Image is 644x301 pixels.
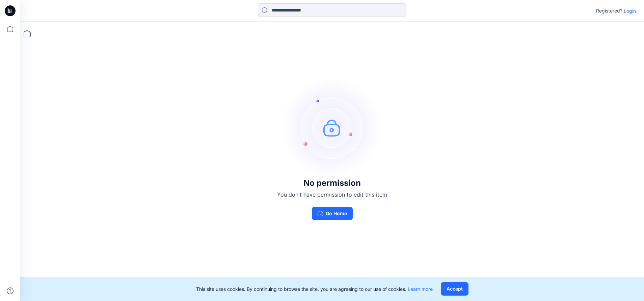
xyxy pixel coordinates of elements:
p: You don't have permission to edit this item [277,191,387,199]
p: Registered? [596,7,622,15]
img: no-perm.svg [281,77,383,178]
p: This site uses cookies. By continuing to browse the site, you are agreeing to our use of cookies. [196,285,433,293]
button: Accept [441,282,468,296]
h3: No permission [277,178,387,188]
p: Login [624,7,636,15]
button: Go Home [312,207,353,220]
a: Learn more [408,286,433,292]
